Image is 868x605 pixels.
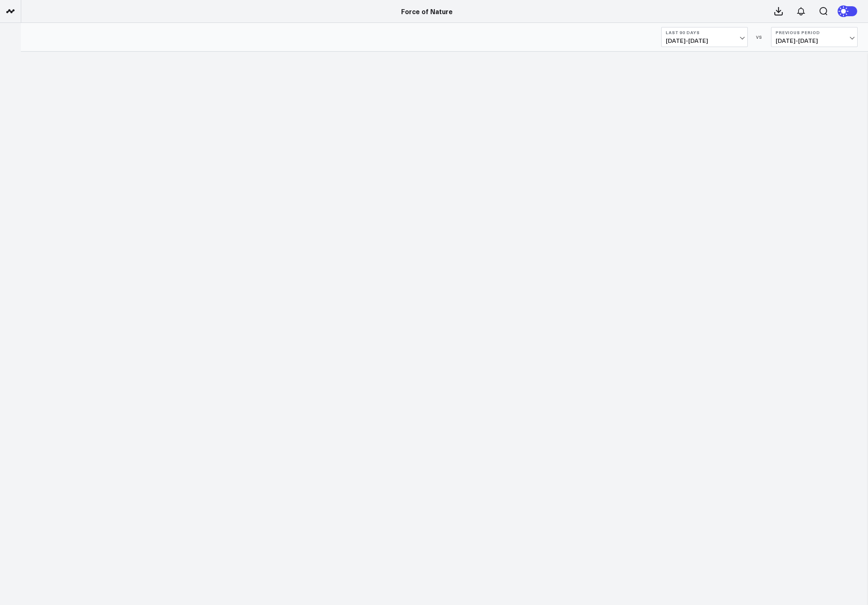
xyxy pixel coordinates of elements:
[401,7,453,16] a: Force of Nature
[776,30,853,35] b: Previous Period
[666,37,743,44] span: [DATE] - [DATE]
[752,35,767,40] div: VS
[776,37,853,44] span: [DATE] - [DATE]
[661,27,748,47] button: Last 90 Days[DATE]-[DATE]
[771,27,858,47] button: Previous Period[DATE]-[DATE]
[666,30,743,35] b: Last 90 Days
